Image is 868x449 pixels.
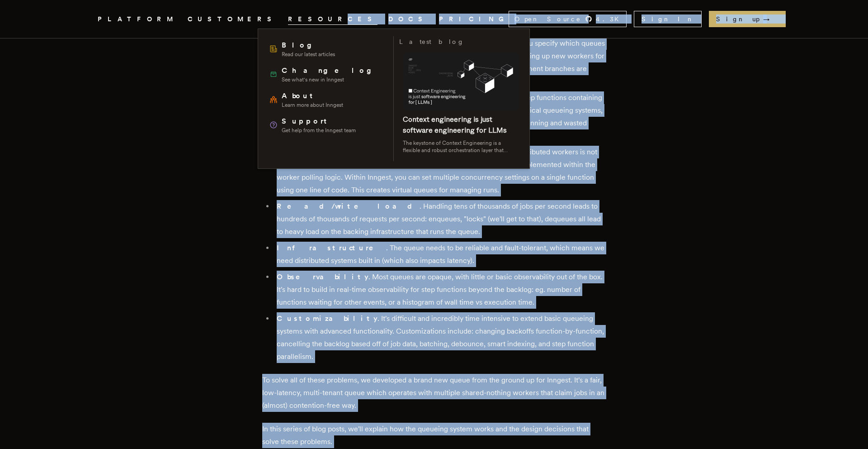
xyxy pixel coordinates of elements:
[98,14,177,25] button: PLATFORM
[265,36,388,62] a: BlogRead our latest articles
[399,36,464,47] h3: Latest blog
[282,76,378,83] span: See what's new in Inngest
[282,101,343,109] span: Learn more about Inngest
[277,272,368,281] strong: Observability
[277,202,420,210] strong: Read/write load
[282,91,343,101] span: About
[262,423,606,448] p: In this series of blog posts, we'll explain how the queueing system works and the design decision...
[634,11,702,27] a: Sign In
[709,11,786,27] a: Sign up
[596,14,624,24] span: 4.3 K
[274,200,606,238] li: . Handling tens of thousands of jobs per second leads to hundreds of thousands of requests per se...
[282,51,335,58] span: Read our latest articles
[514,14,581,24] span: Open Source
[388,14,428,25] a: DOCS
[277,314,377,323] strong: Customizability
[277,244,386,252] strong: Infrastructure
[274,242,606,267] li: . The queue needs to be reliable and fault-tolerant, which means we need distributed systems buil...
[288,14,377,25] button: RESOURCES
[274,271,606,309] li: . Most queues are opaque, with little or basic observability out of the box. It's hard to build i...
[265,62,388,87] a: ChangelogSee what's new in Inngest
[282,127,356,134] span: Get help from the Inngest team
[274,312,606,363] li: . It's difficult and incredibly time intensive to extend basic queueing systems with advanced fun...
[403,115,507,134] a: Context engineering is just software engineering for LLMs
[188,14,277,25] a: CUSTOMERS
[265,87,388,112] a: AboutLearn more about Inngest
[282,65,378,76] span: Changelog
[274,146,606,196] li: . Customizing concurrency at a function level across distributed workers is not possible in other...
[439,14,509,25] a: PRICING
[763,14,778,24] span: →
[265,112,388,138] a: SupportGet help from the Inngest team
[282,40,335,51] span: Blog
[282,116,356,127] span: Support
[262,374,606,412] p: To solve all of these problems, we developed a brand new queue from the ground up for Inngest. It...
